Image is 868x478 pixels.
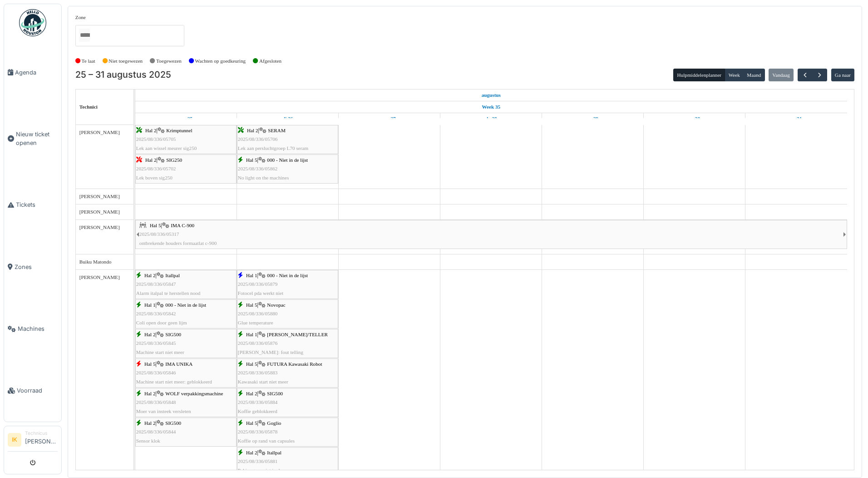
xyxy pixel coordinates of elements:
span: Buiku Matondo [79,259,112,264]
span: Hal 5 [246,302,257,308]
span: SIG500 [165,332,181,337]
span: Hal 5 [246,420,257,426]
div: | [238,271,337,298]
span: FUTURA Kawasaki Robot [267,361,322,367]
span: Krimptunnel [166,128,192,133]
a: 31 augustus 2025 [789,113,804,124]
button: Volgende [812,69,827,82]
span: 2025/08/336/05848 [136,399,176,405]
a: 27 augustus 2025 [381,113,398,124]
span: Hal 1 [246,332,257,337]
span: 2025/08/336/05880 [238,311,278,316]
span: Hal 5 [246,157,257,163]
div: | [136,330,236,357]
span: Koffie op rand van capsules [238,438,295,443]
div: | [136,389,236,416]
span: Hal 2 [246,450,257,455]
div: | [238,301,337,327]
label: Te laat [82,57,95,65]
a: 25 augustus 2025 [177,113,195,124]
span: Lek aan persluchtgroep L70 seram [238,145,308,151]
span: 2025/08/336/05847 [136,281,176,287]
span: [PERSON_NAME] [79,274,120,280]
span: Kawasaki start niet meer [238,379,288,384]
span: Novopac [267,302,285,308]
span: Sensor klok [136,438,160,443]
span: Alarm italpal te herstellen nood [136,290,201,296]
span: 2025/08/336/05845 [136,340,176,346]
span: 2025/08/336/05883 [238,370,278,375]
span: Tickets [16,200,58,209]
div: | [238,156,337,182]
span: Hal 5 [144,361,156,367]
div: | [136,419,236,445]
span: Lek aan wissel meurer sig250 [136,145,197,151]
span: ontbrekende houders formaatlat c-900 [139,240,217,246]
label: Niet toegewezen [108,57,143,65]
span: 2025/08/336/05706 [238,136,278,142]
span: Agenda [15,68,58,77]
span: Hal 2 [247,128,258,133]
a: Week 35 [479,101,503,113]
a: Agenda [4,41,61,103]
span: 000 - Niet in de lijst [165,302,206,308]
a: 25 augustus 2025 [479,90,503,101]
button: Vorige [798,69,813,82]
span: 2025/08/336/05317 [139,231,179,237]
span: 2025/08/336/05862 [238,166,278,171]
span: 2025/08/336/05702 [136,166,176,171]
span: Pakjes gaan niet in doos [238,468,287,473]
span: 2025/08/336/05846 [136,370,176,375]
div: | [136,156,236,182]
a: Zones [4,236,61,298]
span: Hal 5 [246,361,257,367]
button: Week [725,69,744,81]
span: [PERSON_NAME]/TELLER [267,332,328,337]
span: Hal 2 [144,273,156,278]
span: Hal 2 [144,420,156,426]
span: Hal 1 [144,302,156,308]
a: IK Technicus[PERSON_NAME] [8,430,58,452]
div: | [136,271,236,298]
a: Machines [4,298,61,360]
button: Maand [743,69,765,81]
a: Nieuw ticket openen [4,103,61,174]
span: Goglio [267,420,281,426]
input: Alles [79,29,90,42]
span: Machines [18,324,58,333]
span: Machine start niet meer [136,349,184,355]
div: | [238,360,337,386]
a: 29 augustus 2025 [585,113,601,124]
li: [PERSON_NAME] [25,430,58,449]
div: | [136,360,236,386]
a: 26 augustus 2025 [280,113,295,124]
span: Itallpal [267,450,281,455]
label: Afgesloten [259,57,281,65]
a: 28 augustus 2025 [483,113,499,124]
span: 2025/08/336/05878 [238,429,278,434]
div: | [238,419,337,445]
span: SIG500 [165,420,181,426]
span: Hal 2 [144,332,156,337]
div: | [139,221,843,248]
span: [PERSON_NAME] [79,194,120,199]
span: SERAM [268,128,286,133]
span: Zones [15,263,58,271]
span: [PERSON_NAME]: fout telling [238,349,303,355]
h2: 25 – 31 augustus 2025 [75,70,171,80]
li: IK [8,433,21,447]
div: | [238,448,337,475]
span: 000 - Niet in de lijst [267,157,308,163]
span: Hal 1 [246,273,257,278]
div: | [238,330,337,357]
span: Glue temperature [238,320,273,325]
span: 2025/08/336/05879 [238,281,278,287]
span: Hal 2 [145,157,157,163]
span: Itallpal [165,273,180,278]
button: Ga naar [831,69,855,81]
div: | [136,126,236,153]
span: SIG500 [267,391,283,396]
span: [PERSON_NAME] [79,129,120,135]
span: Voorraad [17,386,58,395]
div: | [238,126,337,153]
